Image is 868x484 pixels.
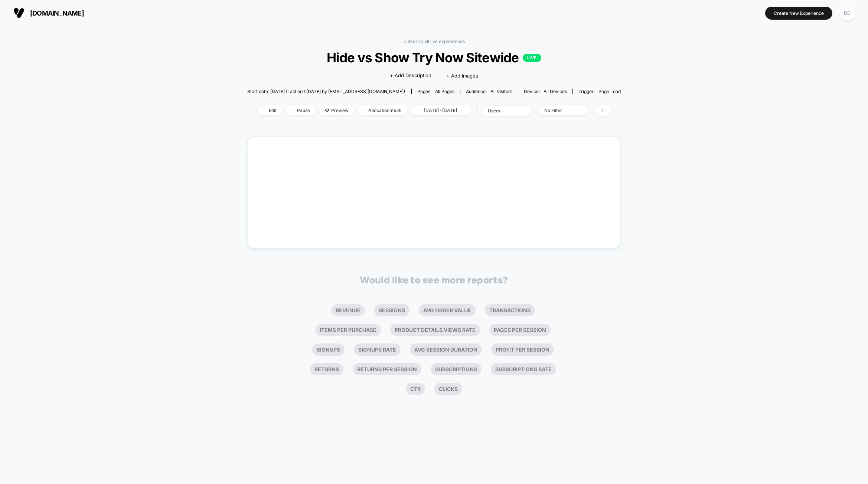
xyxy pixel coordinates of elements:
[353,363,421,375] li: Returns Per Session
[312,343,345,356] li: Signups
[435,89,454,94] span: all pages
[489,324,551,336] li: Pages Per Session
[354,343,401,356] li: Signups Rate
[491,363,556,375] li: Subscriptions Rate
[374,304,409,316] li: Sessions
[544,89,567,94] span: all devices
[544,108,574,113] div: No Filter
[13,7,25,19] img: Visually logo
[266,50,602,65] span: Hide vs Show Try Now Sitewide
[598,89,621,94] span: Page Load
[485,304,535,316] li: Transactions
[838,6,857,21] button: BD
[490,89,512,94] span: All Visitors
[30,9,84,17] span: [DOMAIN_NAME]
[315,324,381,336] li: Items Per Purchase
[446,73,478,79] span: + Add Images
[11,7,86,19] button: [DOMAIN_NAME]
[765,7,832,20] button: Create New Experience
[258,105,282,115] span: Edit
[523,54,541,62] p: LIVE
[417,89,454,94] div: Pages:
[406,383,425,395] li: Ctr
[434,383,462,395] li: Clicks
[840,6,855,20] div: BD
[286,105,316,115] span: Pause
[466,89,512,94] div: Audience:
[419,304,476,316] li: Avg Order Value
[390,72,431,79] span: + Add Description
[319,105,354,115] span: Preview
[247,89,405,94] span: Start date: [DATE] (Last edit [DATE] by [EMAIL_ADDRESS][DOMAIN_NAME])
[431,363,482,375] li: Subscriptions
[518,89,572,94] span: Device:
[310,363,343,375] li: Returns
[411,105,471,115] span: [DATE] - [DATE]
[331,304,365,316] li: Revenue
[491,343,554,356] li: Profit Per Session
[578,89,621,94] div: Trigger:
[360,274,508,286] p: Would like to see more reports?
[403,39,465,44] a: < Back to all live experiences
[474,105,482,116] span: |
[390,324,480,336] li: Product Details Views Rate
[410,343,482,356] li: Avg Session Duration
[488,108,518,113] div: users
[358,105,407,115] span: Allocation: multi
